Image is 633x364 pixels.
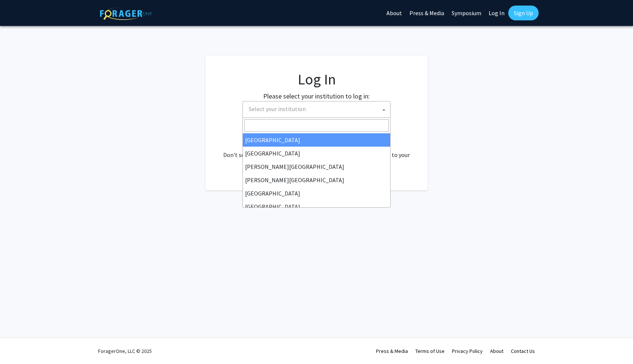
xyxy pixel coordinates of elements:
a: Terms of Use [415,348,445,354]
img: ForagerOne Logo [100,7,152,20]
li: [PERSON_NAME][GEOGRAPHIC_DATA] [243,160,390,173]
a: Press & Media [376,348,408,354]
li: [GEOGRAPHIC_DATA] [243,187,390,200]
input: Search [244,119,389,132]
li: [PERSON_NAME][GEOGRAPHIC_DATA] [243,173,390,187]
h1: Log In [220,70,413,88]
label: Please select your institution to log in: [263,91,370,101]
div: ForagerOne, LLC © 2025 [98,338,152,364]
span: Select your institution [246,101,390,117]
a: Sign Up [508,6,539,20]
a: Contact Us [511,348,535,354]
span: Select your institution [249,105,306,113]
a: About [490,348,503,354]
li: [GEOGRAPHIC_DATA] [243,147,390,160]
li: [GEOGRAPHIC_DATA] [243,133,390,147]
span: Select your institution [242,101,391,118]
li: [GEOGRAPHIC_DATA] [243,200,390,213]
div: No account? . Don't see your institution? about bringing ForagerOne to your institution. [220,133,413,168]
a: Privacy Policy [452,348,483,354]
